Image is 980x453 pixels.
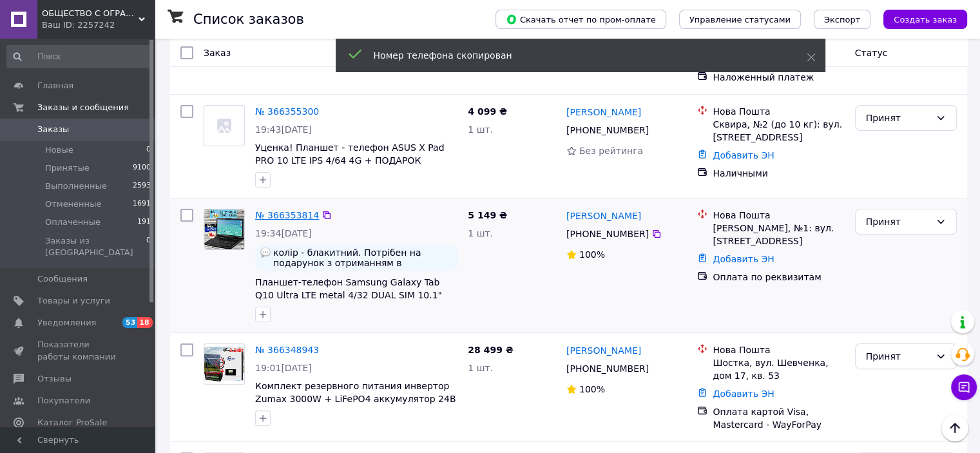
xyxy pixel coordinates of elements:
div: Нова Пошта [713,343,844,356]
span: Отмененные [45,198,101,210]
div: Ваш ID: 2257242 [42,19,155,31]
span: 1 шт. [468,363,493,373]
h1: Список заказов [193,12,304,27]
span: [PHONE_NUMBER] [566,229,649,239]
a: [PERSON_NAME] [566,344,641,357]
span: Уведомления [37,317,96,329]
a: Добавить ЭН [713,389,774,399]
a: Добавить ЭН [713,150,774,160]
span: ОБЩЕСТВО С ОГРАНИЧЕННОЙ ОТВЕТСТВЕННОСТЬЮ "АДРОНИКС ТРЕЙДИНГ" [42,8,139,19]
a: № 366348943 [255,345,319,355]
a: Планшет-телефон Samsung Galaxy Tab Q10 Ultra LTE metal 4/32 DUAL SIM 10.1" IPS+Чехол-клавиатура и... [255,277,442,313]
div: Шостка, вул. Шевченка, дом 17, кв. 53 [713,356,844,382]
input: Поиск [6,45,152,68]
span: Сообщения [37,273,88,285]
a: Фото товару [204,105,245,146]
div: Номер телефона скопирован [374,49,774,62]
a: Фото товару [204,209,245,250]
div: Наложенный платеж [713,71,844,84]
span: 1691 [133,198,151,210]
button: Чат с покупателем [951,374,977,400]
span: Выполненные [45,180,107,192]
div: Принят [866,215,930,229]
span: колір - блакитний. Потрібен на подарунок з отриманням в [GEOGRAPHIC_DATA] не пізніше ніж в [DATE] [273,247,452,268]
span: Создать заказ [894,15,957,24]
div: Оплата по реквизитам [713,271,844,284]
span: 4 099 ₴ [468,106,507,117]
button: Создать заказ [883,10,967,29]
button: Скачать отчет по пром-оплате [495,10,666,29]
div: Нова Пошта [713,209,844,222]
span: Заказы из [GEOGRAPHIC_DATA] [45,235,146,258]
span: Экспорт [824,15,860,24]
span: [PHONE_NUMBER] [566,125,649,135]
div: Наличными [713,167,844,180]
span: Показатели работы компании [37,339,119,362]
span: 53 [122,317,137,328]
span: 18 [137,317,152,328]
span: 19:01[DATE] [255,363,312,373]
span: Товары и услуги [37,295,110,307]
a: Комплект резервного питания инвертор Zumax 3000W + LiFePO4 аккумулятор 24В 100А/ч с дисплеем + ка... [255,381,456,417]
span: 0 [146,144,151,156]
span: Скачать отчет по пром-оплате [506,14,656,25]
a: № 366353814 [255,210,319,220]
a: Создать заказ [870,14,967,24]
img: :speech_balloon: [260,247,271,258]
img: Фото товару [204,347,244,381]
span: Новые [45,144,73,156]
a: [PERSON_NAME] [566,209,641,222]
span: 19:34[DATE] [255,228,312,238]
span: Заказы и сообщения [37,102,129,113]
span: 100% [579,384,605,394]
span: Каталог ProSale [37,417,107,429]
a: [PERSON_NAME] [566,106,641,119]
span: 19:43[DATE] [255,124,312,135]
div: Оплата картой Visa, Mastercard - WayForPay [713,405,844,431]
a: Фото товару [204,343,245,385]
span: 100% [579,249,605,260]
span: 191 [137,217,151,228]
a: Уценка! Планшет - телефон ASUS X Pad PRO 10 LTE IPS 4/64 4G + ПОДАРОК ЧЕХОЛ-КЛАВИАТУРА ! [255,142,445,178]
span: 1 шт. [468,124,493,135]
button: Наверх [941,414,968,441]
span: Заказы [37,124,69,135]
span: 9100 [133,162,151,174]
span: [PHONE_NUMBER] [566,363,649,374]
span: Покупатели [37,395,90,407]
div: Принят [866,111,930,125]
div: Сквира, №2 (до 10 кг): вул. [STREET_ADDRESS] [713,118,844,144]
span: Статус [855,48,888,58]
span: 5 149 ₴ [468,210,507,220]
span: Без рейтинга [579,146,643,156]
img: Фото товару [204,209,244,249]
a: № 366355300 [255,106,319,117]
span: Отзывы [37,373,72,385]
span: Заказ [204,48,231,58]
a: Добавить ЭН [713,254,774,264]
span: 2593 [133,180,151,192]
button: Управление статусами [679,10,801,29]
div: Нова Пошта [713,105,844,118]
button: Экспорт [814,10,870,29]
span: 1 шт. [468,228,493,238]
span: 0 [146,235,151,258]
span: Главная [37,80,73,92]
div: [PERSON_NAME], №1: вул. [STREET_ADDRESS] [713,222,844,247]
span: Принятые [45,162,90,174]
div: Принят [866,349,930,363]
span: Оплаченные [45,217,101,228]
span: 28 499 ₴ [468,345,514,355]
span: Управление статусами [689,15,791,24]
